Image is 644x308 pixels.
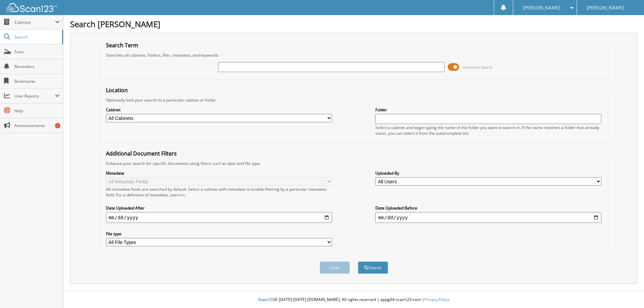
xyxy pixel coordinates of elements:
span: Reminders [14,64,60,69]
span: Scan123 [258,297,274,302]
label: Folder [375,107,601,113]
label: Uploaded By [375,170,601,176]
span: Announcements [14,123,60,128]
label: Cabinet [106,107,332,113]
label: Metadata [106,170,332,176]
button: Search [358,261,388,274]
a: here [176,192,185,198]
div: Searches all cabinets, folders, files, metadata, and keywords [103,52,605,58]
div: Optionally limit your search to a particular cabinet or folder [103,97,605,103]
label: Date Uploaded After [106,205,332,211]
span: Bookmarks [14,78,60,84]
label: File type [106,231,332,237]
div: Enhance your search for specific documents using filters such as date and file type. [103,161,605,166]
span: Help [14,108,60,114]
button: Clear [320,261,350,274]
span: [PERSON_NAME] [523,6,560,10]
a: Privacy Policy [424,297,449,302]
img: scan123-logo-white.svg [7,3,57,12]
legend: Location [103,86,131,94]
input: end [375,212,601,223]
legend: Search Term [103,42,142,49]
label: Date Uploaded Before [375,205,601,211]
span: Cabinets [14,19,55,25]
div: 1 [55,123,60,128]
span: [PERSON_NAME] [587,6,624,10]
div: © [DATE]-[DATE] [DOMAIN_NAME]. All rights reserved | appg04-scan123-com | [63,292,644,308]
h1: Search [PERSON_NAME] [70,18,637,29]
span: Advanced Search [463,65,493,70]
span: Search [14,34,59,40]
iframe: Chat Widget [610,276,644,308]
div: Select a cabinet and begin typing the name of the folder you want to search in. If the name match... [375,125,601,136]
input: start [106,212,332,223]
span: Scan [14,49,60,55]
div: All metadata fields are searched by default. Select a cabinet with metadata to enable filtering b... [106,186,332,198]
span: User Reports [14,93,55,99]
legend: Additional Document Filters [103,150,180,157]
